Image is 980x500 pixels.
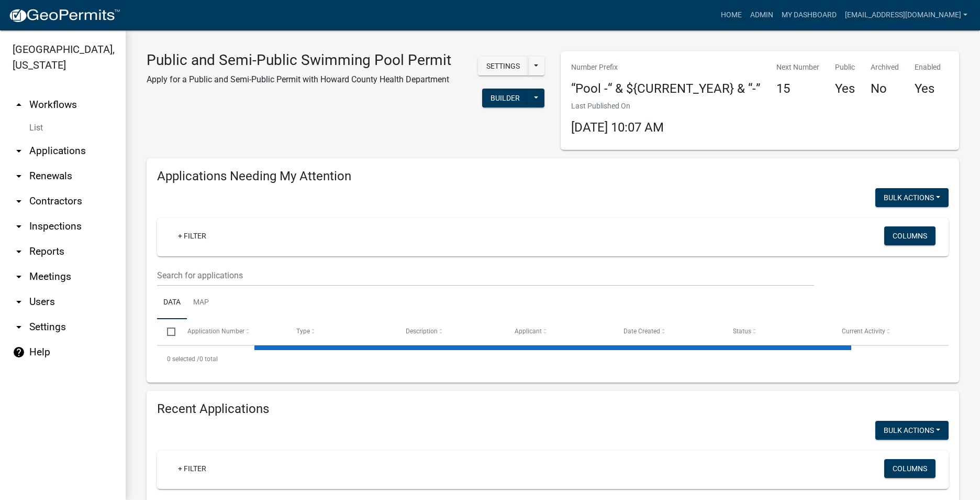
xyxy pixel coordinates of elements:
datatable-header-cell: Select [157,319,177,344]
h4: Yes [835,81,855,96]
i: arrow_drop_down [13,195,25,208]
datatable-header-cell: Current Activity [832,319,941,344]
a: Map [187,286,215,320]
a: Data [157,286,187,320]
p: Archived [871,62,899,73]
datatable-header-cell: Description [395,319,504,344]
a: + Filter [170,226,215,245]
button: Columns [884,459,936,478]
h4: Recent Applications [157,401,949,417]
i: arrow_drop_down [13,170,25,182]
span: Date Created [623,328,660,335]
span: [DATE] 10:07 AM [571,120,664,135]
i: arrow_drop_down [13,145,25,157]
button: Columns [884,226,936,245]
i: help [13,346,25,358]
a: Home [717,5,746,25]
p: Next Number [776,62,819,73]
i: arrow_drop_down [13,270,25,283]
h4: Applications Needing My Attention [157,169,949,184]
p: Last Published On [571,101,664,112]
h4: No [871,81,899,96]
input: Search for applications [157,265,814,286]
h4: “Pool -“ & ${CURRENT_YEAR} & “-” [571,81,761,96]
span: Application Number [187,328,244,335]
h3: Public and Semi-Public Swimming Pool Permit [147,51,451,69]
span: Applicant [515,328,542,335]
button: Bulk Actions [875,188,949,207]
p: Enabled [915,62,941,73]
datatable-header-cell: Date Created [614,319,722,344]
span: Description [405,328,437,335]
span: Type [296,328,310,335]
datatable-header-cell: Type [286,319,395,344]
a: Admin [746,5,777,25]
i: arrow_drop_down [13,245,25,258]
a: + Filter [170,459,215,478]
datatable-header-cell: Application Number [177,319,286,344]
div: 0 total [157,346,949,372]
button: Builder [482,89,528,107]
span: Status [732,328,751,335]
p: Public [835,62,855,73]
i: arrow_drop_up [13,99,25,111]
datatable-header-cell: Applicant [505,319,614,344]
span: 0 selected / [167,355,199,363]
i: arrow_drop_down [13,220,25,233]
button: Bulk Actions [875,421,949,440]
h4: 15 [776,81,819,96]
a: [EMAIL_ADDRESS][DOMAIN_NAME] [841,5,972,25]
p: Number Prefix [571,62,761,73]
span: Current Activity [842,328,885,335]
p: Apply for a Public and Semi-Public Permit with Howard County Health Department [147,73,451,86]
i: arrow_drop_down [13,296,25,308]
button: Settings [478,57,528,75]
i: arrow_drop_down [13,321,25,333]
datatable-header-cell: Status [722,319,831,344]
a: My Dashboard [777,5,841,25]
h4: Yes [915,81,941,96]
